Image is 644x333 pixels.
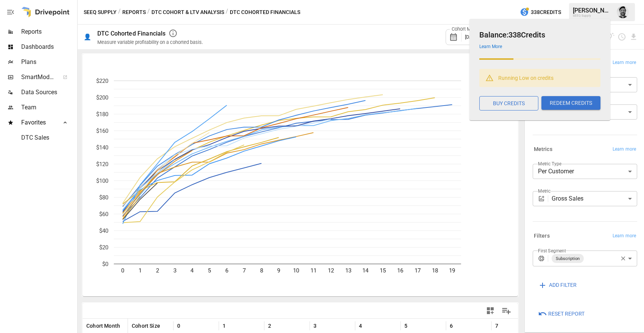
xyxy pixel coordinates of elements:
[541,96,600,110] button: REDEEM CREDITS
[96,144,108,151] text: $140
[96,177,108,184] text: $100
[99,211,108,218] text: $60
[404,322,407,330] span: 5
[156,267,159,274] text: 2
[96,111,108,118] text: $180
[118,8,121,17] div: /
[415,267,421,274] text: 17
[260,267,263,274] text: 8
[553,254,583,263] span: Subscription
[534,145,552,154] h6: Metrics
[83,69,518,296] div: A chart.
[96,94,108,101] text: $200
[310,267,317,274] text: 11
[613,146,636,153] span: Learn more
[617,33,626,41] button: Schedule report
[139,267,142,274] text: 1
[495,322,498,330] span: 7
[173,267,176,274] text: 3
[268,322,271,330] span: 2
[498,302,515,319] button: Manage Columns
[223,322,226,330] span: 1
[629,33,638,41] button: Download report
[97,30,165,37] div: DTC Cohorted Financials
[533,279,582,292] button: ADD FILTER
[21,27,76,36] span: Reports
[21,103,76,112] span: Team
[533,164,637,179] div: Per Customer
[465,34,496,40] span: [DATE] - [DATE]
[147,8,150,17] div: /
[450,322,453,330] span: 6
[380,267,386,274] text: 15
[226,8,228,17] div: /
[362,267,369,274] text: 14
[538,247,566,254] label: First Segment
[359,322,362,330] span: 4
[96,128,108,134] text: $160
[21,88,76,97] span: Data Sources
[265,282,338,288] text: Months Since First Purchase
[449,267,455,274] text: 19
[432,267,438,274] text: 18
[190,267,194,274] text: 4
[549,280,577,290] span: ADD FILTER
[606,30,615,44] button: View documentation
[552,191,637,206] div: Gross Sales
[84,33,91,40] div: 👤
[84,8,117,17] button: SEEQ Supply
[122,8,146,17] button: Reports
[479,44,502,49] a: Learn More
[99,227,108,234] text: $40
[479,29,600,41] h6: Balance: 338 Credits
[533,307,590,321] button: Reset Report
[96,161,108,168] text: $120
[479,96,538,110] button: BUY CREDITS
[617,6,629,18] img: Keenan Kelly
[96,78,108,84] text: $220
[538,188,550,194] label: Metric
[208,267,211,274] text: 5
[54,72,59,81] span: ™
[102,261,108,268] text: $0
[613,232,636,240] span: Learn more
[225,267,228,274] text: 6
[97,39,203,45] div: Measure variable profitability on a cohorted basis.
[99,194,108,201] text: $80
[534,232,550,240] h6: Filters
[177,322,180,330] span: 0
[277,267,280,274] text: 9
[21,133,76,142] span: DTC Sales
[293,267,299,274] text: 10
[345,267,351,274] text: 13
[538,160,561,167] label: Metric Type
[498,74,554,82] p: Running Low on credits
[132,322,160,330] span: Cohort Size
[573,7,612,14] div: [PERSON_NAME]
[21,118,55,127] span: Favorites
[21,58,76,67] span: Plans
[151,8,224,17] button: DTC Cohort & LTV Analysis
[121,267,124,274] text: 0
[328,267,334,274] text: 12
[450,26,485,33] label: Cohort Months
[21,73,55,82] span: SmartModel
[397,267,403,274] text: 16
[83,69,528,296] svg: A chart.
[531,8,561,17] span: 338 Credits
[548,309,585,319] span: Reset Report
[243,267,246,274] text: 7
[573,14,612,17] div: SEEQ Supply
[86,322,120,330] span: Cohort Month
[517,5,564,19] button: 338Credits
[612,2,633,23] button: Keenan Kelly
[613,59,636,67] span: Learn more
[99,244,108,251] text: $20
[21,42,76,51] span: Dashboards
[313,322,317,330] span: 3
